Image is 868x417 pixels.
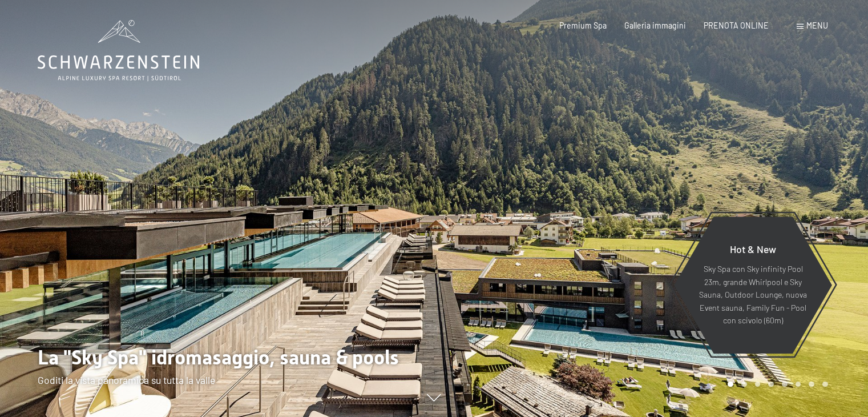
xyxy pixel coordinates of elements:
div: Carousel Page 7 [809,382,814,387]
div: Carousel Page 3 [755,382,761,387]
span: Menu [806,21,828,30]
span: Hot & New [730,243,776,255]
div: Carousel Page 1 (Current Slide) [728,382,733,387]
div: Carousel Page 5 [782,382,788,387]
div: Carousel Pagination [724,382,827,387]
a: Galleria immagini [624,21,686,30]
p: Sky Spa con Sky infinity Pool 23m, grande Whirlpool e Sky Sauna, Outdoor Lounge, nuova Event saun... [699,263,808,327]
div: Carousel Page 4 [768,382,774,387]
a: PRENOTA ONLINE [704,21,769,30]
a: Premium Spa [559,21,607,30]
div: Carousel Page 6 [796,382,801,387]
div: Carousel Page 2 [741,382,747,387]
a: Hot & New Sky Spa con Sky infinity Pool 23m, grande Whirlpool e Sky Sauna, Outdoor Lounge, nuova ... [673,216,833,354]
div: Carousel Page 8 [822,382,828,387]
